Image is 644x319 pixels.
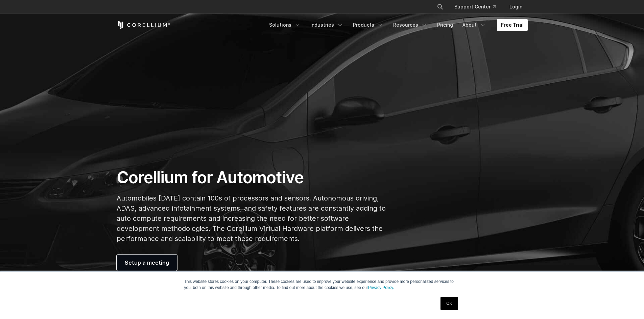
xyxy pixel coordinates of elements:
[368,285,394,290] a: Privacy Policy.
[265,19,305,31] a: Solutions
[497,19,528,31] a: Free Trial
[117,167,386,188] h1: Corellium for Automotive
[458,19,490,31] a: About
[306,19,348,31] a: Industries
[117,255,177,271] a: Setup a meeting
[184,278,460,291] p: This website stores cookies on your computer. These cookies are used to improve your website expe...
[349,19,388,31] a: Products
[125,259,169,267] span: Setup a meeting
[389,19,432,31] a: Resources
[433,19,457,31] a: Pricing
[440,297,458,310] a: OK
[117,21,170,29] a: Corellium Home
[429,1,528,13] div: Navigation Menu
[265,19,528,31] div: Navigation Menu
[449,1,501,13] a: Support Center
[117,193,386,244] p: Automobiles [DATE] contain 100s of processors and sensors. Autonomous driving, ADAS, advanced inf...
[504,1,528,13] a: Login
[434,1,446,13] button: Search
